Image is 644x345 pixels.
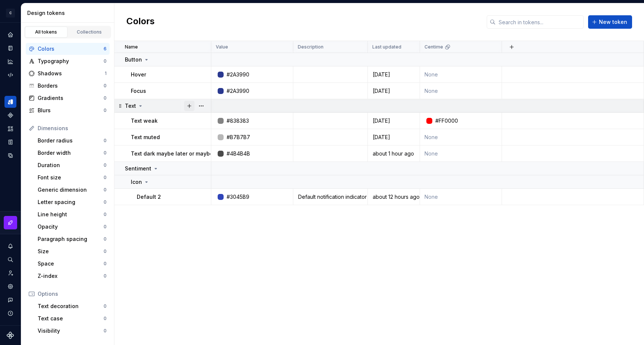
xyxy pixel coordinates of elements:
[35,221,110,233] a: Opacity0
[104,175,107,181] div: 0
[38,125,107,132] div: Dimensions
[4,42,16,54] div: Documentation
[227,134,250,141] div: #B7B7B7
[35,196,110,208] a: Letter spacing0
[4,56,16,68] a: Analytics
[4,123,16,135] div: Assets
[104,83,107,89] div: 0
[420,189,502,205] td: None
[38,315,104,322] div: Text case
[71,29,108,35] div: Collections
[588,15,632,29] button: New token
[35,147,110,159] a: Border width0
[104,316,107,322] div: 0
[105,70,107,76] div: 1
[125,165,151,172] p: Sentiment
[368,117,419,125] div: [DATE]
[104,46,107,52] div: 6
[368,71,419,78] div: [DATE]
[104,199,107,205] div: 0
[4,69,16,81] a: Code automation
[26,80,110,92] a: Borders0
[28,29,65,35] div: All tokens
[104,273,107,279] div: 0
[216,44,228,50] p: Value
[4,294,16,306] button: Contact support
[368,134,419,141] div: [DATE]
[227,87,249,95] div: #2A3990
[4,109,16,121] div: Components
[26,104,110,116] a: Blurs0
[131,134,160,141] p: Text muted
[131,150,242,157] p: Text dark maybe later or maybe add it now
[131,117,158,125] p: Text weak
[125,102,136,110] p: Text
[26,43,110,55] a: Colors6
[104,138,107,144] div: 0
[38,235,104,243] div: Paragraph spacing
[131,71,146,78] p: Hover
[38,149,104,157] div: Border width
[368,193,419,201] div: about 12 hours ago
[496,15,584,29] input: Search in tokens...
[7,332,14,339] a: Supernova Logo
[26,68,110,79] a: Shadows1
[35,172,110,184] a: Font size0
[35,300,110,312] a: Text decoration0
[4,280,16,292] a: Settings
[104,95,107,101] div: 0
[38,107,104,114] div: Blurs
[38,70,105,77] div: Shadows
[368,150,419,157] div: about 1 hour ago
[104,211,107,217] div: 0
[104,187,107,193] div: 0
[38,82,104,90] div: Borders
[38,272,104,280] div: Z-index
[104,261,107,267] div: 0
[35,159,110,171] a: Duration0
[38,57,104,65] div: Typography
[599,18,627,26] span: New token
[38,137,104,144] div: Border radius
[227,193,249,201] div: #3045B9
[1,5,19,21] button: C
[435,117,458,125] div: #FF0000
[131,178,142,186] p: Icon
[38,302,104,310] div: Text decoration
[38,260,104,267] div: Space
[38,45,104,53] div: Colors
[35,184,110,196] a: Generic dimension0
[424,44,443,50] p: Centime
[38,327,104,335] div: Visibility
[368,87,419,95] div: [DATE]
[4,240,16,252] button: Notifications
[125,44,138,50] p: Name
[131,87,146,95] p: Focus
[35,245,110,257] a: Size0
[104,328,107,334] div: 0
[420,66,502,83] td: None
[420,145,502,162] td: None
[4,267,16,279] a: Invite team
[4,29,16,41] a: Home
[4,136,16,148] a: Storybook stories
[104,162,107,168] div: 0
[35,313,110,324] a: Text case0
[35,135,110,147] a: Border radius0
[104,303,107,309] div: 0
[227,117,249,125] div: #838383
[104,236,107,242] div: 0
[298,44,323,50] p: Description
[35,208,110,220] a: Line height0
[38,94,104,102] div: Gradients
[420,83,502,99] td: None
[4,254,16,266] button: Search ⌘K
[294,193,367,201] div: Default notification indicator color for Therapy. Used to convey unread information. Default noti...
[4,150,16,161] a: Data sources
